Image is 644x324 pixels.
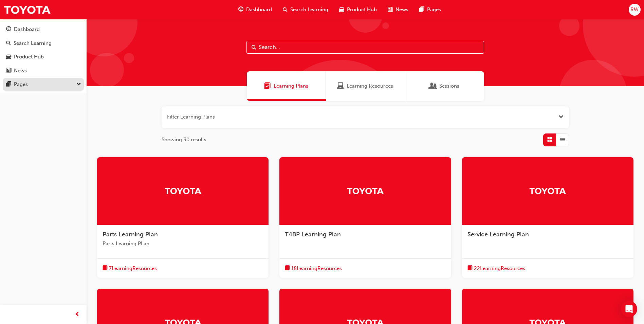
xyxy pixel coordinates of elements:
[6,40,11,47] span: search-icon
[3,37,84,50] a: Search Learning
[109,265,157,272] span: 7 Learning Resources
[347,82,393,90] span: Learning Resources
[347,6,377,14] span: Product Hub
[274,82,308,90] span: Learning Plans
[6,54,11,60] span: car-icon
[14,25,40,33] div: Dashboard
[6,68,11,74] span: news-icon
[382,3,414,17] a: news-iconNews
[388,5,393,14] span: news-icon
[277,3,334,17] a: search-iconSearch Learning
[76,80,81,89] span: down-icon
[290,6,328,14] span: Search Learning
[103,264,157,273] button: book-icon7LearningResources
[164,185,202,197] img: Trak
[334,3,382,17] a: car-iconProduct Hub
[629,4,641,16] button: RW
[285,264,342,273] button: book-icon18LearningResources
[547,136,552,144] span: Grid
[6,82,11,88] span: pages-icon
[560,136,565,144] span: List
[337,82,344,90] span: Learning Resources
[291,265,342,272] span: 18 Learning Resources
[14,39,52,47] div: Search Learning
[246,6,272,14] span: Dashboard
[529,185,566,197] img: Trak
[3,23,84,36] a: Dashboard
[162,136,206,144] span: Showing 30 results
[3,78,84,91] button: Pages
[285,264,290,273] span: book-icon
[3,51,84,63] a: Product Hub
[3,65,84,77] a: News
[405,71,484,101] a: SessionsSessions
[238,5,243,14] span: guage-icon
[3,2,51,17] img: Trak
[103,240,263,248] span: Parts Learning PLan
[285,231,341,238] span: T4BP Learning Plan
[14,67,27,75] div: News
[430,82,437,90] span: Sessions
[347,185,384,197] img: Trak
[326,71,405,101] a: Learning ResourcesLearning Resources
[474,265,525,272] span: 22 Learning Resources
[97,157,269,278] a: TrakParts Learning PlanParts Learning PLanbook-icon7LearningResources
[6,26,11,33] span: guage-icon
[427,6,441,14] span: Pages
[467,264,473,273] span: book-icon
[283,5,288,14] span: search-icon
[439,82,459,90] span: Sessions
[467,264,525,273] button: book-icon22LearningResources
[103,231,158,238] span: Parts Learning Plan
[630,6,639,14] span: RW
[3,22,84,78] button: DashboardSearch LearningProduct HubNews
[462,157,633,278] a: TrakService Learning Planbook-icon22LearningResources
[14,53,44,61] div: Product Hub
[558,113,564,121] button: Open the filter
[75,310,80,319] span: prev-icon
[414,3,446,17] a: pages-iconPages
[233,3,277,17] a: guage-iconDashboard
[419,5,424,14] span: pages-icon
[264,82,271,90] span: Learning Plans
[246,41,484,54] input: Search...
[339,5,344,14] span: car-icon
[103,264,108,273] span: book-icon
[621,301,637,317] div: Open Intercom Messenger
[279,157,451,278] a: TrakT4BP Learning Planbook-icon18LearningResources
[467,231,529,238] span: Service Learning Plan
[14,80,28,88] div: Pages
[252,43,256,51] span: Search
[247,71,326,101] a: Learning PlansLearning Plans
[395,6,408,14] span: News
